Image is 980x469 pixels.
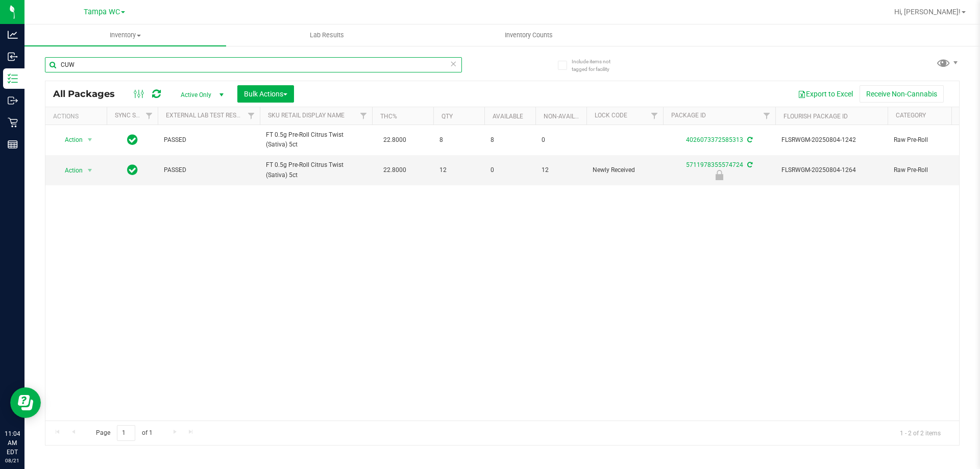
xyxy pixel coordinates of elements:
button: Receive Non-Cannabis [860,85,944,103]
span: 0 [491,165,529,175]
span: All Packages [53,88,125,100]
div: Actions [53,113,103,120]
span: Include items not tagged for facility [572,58,623,73]
p: 08/21 [5,457,20,464]
span: Action [56,163,83,178]
span: Action [56,133,83,147]
span: Raw Pre-Roll [894,135,971,145]
span: select [84,133,96,147]
span: Hi, [PERSON_NAME]! [894,8,961,16]
a: Sku Retail Display Name [268,112,345,119]
span: 1 - 2 of 2 items [892,425,949,440]
span: Inventory [24,31,226,40]
span: FT 0.5g Pre-Roll Citrus Twist (Sativa) 5ct [266,160,366,180]
a: Lock Code [595,112,627,119]
a: Available [493,113,523,120]
a: Filter [141,107,158,125]
a: Inventory [24,24,226,46]
a: Filter [646,107,663,125]
span: 0 [542,135,580,145]
inline-svg: Outbound [8,95,18,106]
span: PASSED [164,165,254,175]
a: 5711978355574724 [686,161,743,168]
a: Qty [442,113,453,120]
a: Sync Status [115,112,154,119]
span: Sync from Compliance System [746,161,752,168]
a: Inventory Counts [428,24,629,46]
a: Category [896,112,926,119]
span: FLSRWGM-20250804-1242 [781,135,881,145]
span: select [84,163,96,178]
div: Newly Received [661,170,777,180]
inline-svg: Retail [8,117,18,128]
a: Flourish Package ID [783,113,848,120]
span: PASSED [164,135,254,145]
a: Filter [243,107,260,125]
span: 22.8000 [378,163,411,178]
span: FT 0.5g Pre-Roll Citrus Twist (Sativa) 5ct [266,130,366,150]
a: Package ID [671,112,706,119]
a: Filter [758,107,775,125]
span: Tampa WC [84,8,120,16]
span: Inventory Counts [491,31,567,40]
inline-svg: Inbound [8,52,18,62]
span: Lab Results [296,31,358,40]
a: Non-Available [544,113,589,120]
input: 1 [117,425,135,441]
a: Lab Results [226,24,428,46]
span: Sync from Compliance System [746,136,752,143]
iframe: Resource center [10,387,41,418]
span: 12 [542,165,580,175]
span: 8 [439,135,478,145]
inline-svg: Reports [8,139,18,150]
span: Page of 1 [87,425,161,441]
button: Bulk Actions [237,85,294,103]
span: 12 [439,165,478,175]
a: THC% [380,113,397,120]
input: Search Package ID, Item Name, SKU, Lot or Part Number... [45,57,462,72]
inline-svg: Inventory [8,73,18,84]
inline-svg: Analytics [8,30,18,40]
span: Bulk Actions [244,90,287,98]
button: Export to Excel [791,85,860,103]
span: In Sync [127,163,138,177]
span: 22.8000 [378,133,411,147]
span: Raw Pre-Roll [894,165,971,175]
a: 4026073372585313 [686,136,743,143]
span: Clear [450,57,457,70]
span: Newly Received [593,165,657,175]
span: 8 [491,135,529,145]
p: 11:04 AM EDT [5,429,20,457]
a: Filter [355,107,372,125]
a: External Lab Test Result [166,112,246,119]
span: In Sync [127,133,138,147]
span: FLSRWGM-20250804-1264 [781,165,881,175]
